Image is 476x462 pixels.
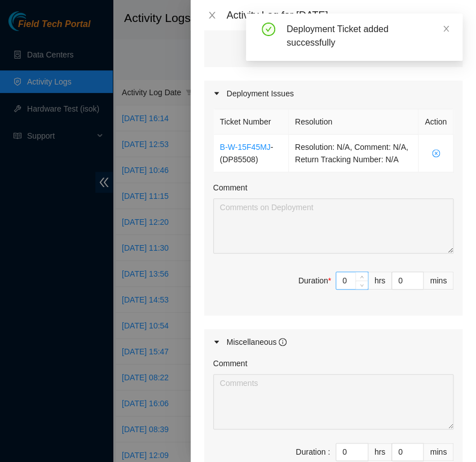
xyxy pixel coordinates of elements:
[355,272,368,281] span: Increase Value
[213,198,453,254] textarea: Comment
[220,143,271,152] a: B-W-15F45MJ
[204,329,462,355] div: Miscellaneous info-circle
[279,338,287,346] span: info-circle
[359,282,365,288] span: down
[424,443,453,461] div: mins
[287,23,449,50] div: Deployment Ticket added successfully
[204,81,462,106] div: Deployment Issues
[289,135,418,172] td: Resolution: N/A, Comment: N/A, Return Tracking Number: N/A
[213,181,248,194] label: Comment
[359,274,365,281] span: up
[418,109,453,135] th: Action
[204,10,220,21] button: Close
[368,272,392,290] div: hrs
[213,90,220,97] span: caret-right
[368,443,392,461] div: hrs
[424,272,453,290] div: mins
[208,11,217,20] span: close
[214,109,289,135] th: Ticket Number
[220,143,274,164] span: - ( DP85508 )
[442,25,450,33] span: close
[262,23,275,36] span: check-circle
[213,374,453,429] textarea: Comment
[227,336,287,348] div: Miscellaneous
[298,274,331,287] div: Duration
[213,339,220,345] span: caret-right
[289,109,418,135] th: Resolution
[213,357,248,370] label: Comment
[355,281,368,289] span: Decrease Value
[296,446,330,458] div: Duration :
[227,9,462,21] div: Activity Log for [DATE]
[425,149,447,157] span: close-circle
